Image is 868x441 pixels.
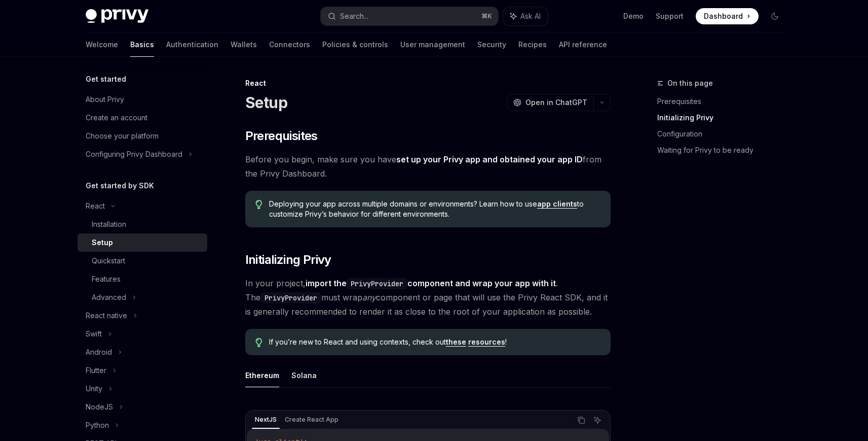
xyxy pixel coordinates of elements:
div: Swift [86,328,102,340]
div: Create an account [86,112,147,124]
a: Dashboard [696,8,759,24]
h1: Setup [245,93,287,112]
a: User management [400,32,465,57]
button: Solana [291,363,317,387]
a: Policies & controls [322,32,388,57]
div: Installation [92,218,126,230]
span: Initializing Privy [245,252,331,268]
div: Create React App [282,414,342,426]
button: Search...⌘K [321,7,498,25]
a: Connectors [269,32,310,57]
strong: import the component and wrap your app with it [306,278,556,288]
span: Before you begin, make sure you have from the Privy Dashboard. [245,152,611,181]
a: Basics [130,32,154,57]
a: Prerequisites [657,93,791,110]
div: React native [86,310,127,322]
button: Ask AI [503,7,548,25]
a: Initializing Privy [657,110,791,126]
a: About Privy [78,90,207,109]
code: PrivyProvider [260,292,321,303]
a: Quickstart [78,252,207,270]
h5: Get started by SDK [86,180,154,192]
a: Setup [78,233,207,252]
div: Android [86,346,112,358]
a: API reference [559,32,607,57]
span: Dashboard [704,11,743,21]
button: Toggle dark mode [767,8,783,24]
div: Choose your platform [86,130,159,142]
a: set up your Privy app and obtained your app ID [396,154,583,165]
div: NextJS [252,414,280,426]
a: Create an account [78,109,207,127]
span: Prerequisites [245,128,318,144]
div: Features [92,273,121,285]
svg: Tip [255,338,262,347]
a: Wallets [231,32,257,57]
a: resources [468,337,505,347]
button: Open in ChatGPT [507,94,593,111]
em: any [362,292,376,302]
a: Installation [78,215,207,233]
code: PrivyProvider [347,278,407,289]
a: these [446,337,466,347]
span: Open in ChatGPT [525,97,587,108]
a: app clients [537,199,577,209]
div: Python [86,419,109,431]
div: Quickstart [92,255,125,267]
div: Advanced [92,291,126,303]
a: Choose your platform [78,127,207,145]
div: Search... [340,10,368,22]
span: Deploying your app across multiple domains or environments? Learn how to use to customize Privy’s... [269,199,600,219]
a: Welcome [86,32,118,57]
img: dark logo [86,9,148,23]
a: Recipes [518,32,547,57]
a: Configuration [657,126,791,142]
a: Demo [623,11,644,21]
div: About Privy [86,93,124,106]
div: Unity [86,383,102,395]
div: NodeJS [86,401,113,413]
div: Configuring Privy Dashboard [86,148,182,160]
a: Authentication [166,32,218,57]
button: Ask AI [591,414,604,427]
span: ⌘ K [481,12,492,20]
a: Features [78,270,207,288]
div: React [86,200,105,212]
div: React [245,78,611,88]
h5: Get started [86,73,126,85]
a: Security [477,32,506,57]
div: Setup [92,236,113,249]
a: Waiting for Privy to be ready [657,142,791,158]
div: Flutter [86,364,106,377]
span: Ask AI [520,11,541,21]
button: Copy the contents from the code block [575,414,588,427]
svg: Tip [255,200,262,209]
a: Support [656,11,684,21]
button: Ethereum [245,363,279,387]
span: On this page [667,77,713,89]
span: If you’re new to React and using contexts, check out ! [269,337,600,347]
span: In your project, . The must wrap component or page that will use the Privy React SDK, and it is g... [245,276,611,319]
